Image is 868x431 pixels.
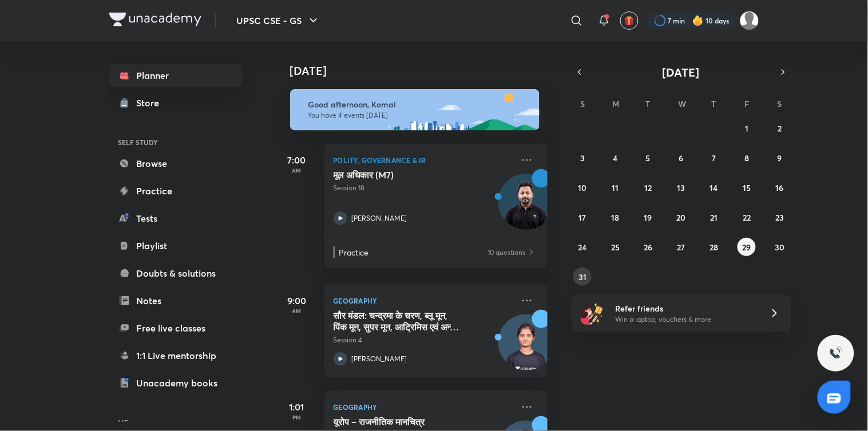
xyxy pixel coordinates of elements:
p: 10 questions [488,246,526,258]
button: August 24, 2025 [573,238,592,256]
abbr: August 17, 2025 [579,212,586,223]
button: [DATE] [588,64,775,80]
img: Avatar [499,321,554,376]
p: Session 18 [334,183,513,193]
abbr: Tuesday [646,98,651,109]
h5: 1:01 [274,400,320,414]
abbr: August 10, 2025 [578,182,587,193]
button: August 6, 2025 [672,149,690,167]
button: August 9, 2025 [771,149,789,167]
abbr: Sunday [580,98,585,109]
abbr: August 20, 2025 [676,212,685,223]
button: August 7, 2025 [705,149,723,167]
abbr: August 1, 2025 [745,123,748,134]
a: Free live classes [109,317,242,340]
abbr: August 23, 2025 [775,212,784,223]
div: Store [137,96,167,110]
button: August 31, 2025 [573,268,592,286]
abbr: August 28, 2025 [710,242,718,253]
abbr: Monday [613,98,620,109]
img: ttu [829,346,843,360]
abbr: August 2, 2025 [778,123,782,134]
p: You have 4 events [DATE] [308,111,529,120]
img: afternoon [290,89,540,130]
abbr: August 27, 2025 [677,242,685,253]
p: Geography [334,294,513,308]
button: August 29, 2025 [738,238,756,256]
button: August 1, 2025 [738,119,756,137]
img: referral [581,302,604,325]
abbr: August 7, 2025 [712,153,716,163]
button: August 4, 2025 [607,149,625,167]
a: 1:1 Live mentorship [109,344,242,367]
img: Komal [740,11,759,30]
button: avatar [620,11,639,30]
h4: [DATE] [290,64,559,78]
button: August 21, 2025 [705,208,723,226]
a: Practice [109,179,242,202]
span: [DATE] [663,65,700,80]
abbr: August 8, 2025 [744,153,749,163]
button: August 14, 2025 [705,178,723,197]
a: Tests [109,207,242,230]
button: August 23, 2025 [771,208,789,226]
abbr: Wednesday [678,98,686,109]
a: Company Logo [109,13,201,29]
button: August 15, 2025 [738,178,756,197]
img: Avatar [499,180,554,235]
h5: सौर मंडल: चन्‍द्रमा के चरण, ब्‍लू मून, पिंक मून, सुपर मून, आट्रिमिस एवं अन्‍य चन्‍द्र मिश्‍न [334,310,476,333]
button: August 10, 2025 [573,178,592,197]
abbr: August 6, 2025 [679,153,683,163]
img: avatar [624,15,635,26]
button: August 27, 2025 [672,238,690,256]
p: [PERSON_NAME] [352,213,407,224]
p: AM [274,167,320,174]
button: August 11, 2025 [607,178,625,197]
button: August 28, 2025 [705,238,723,256]
abbr: August 30, 2025 [775,242,784,253]
abbr: August 12, 2025 [645,182,652,193]
button: August 30, 2025 [771,238,789,256]
abbr: August 4, 2025 [613,153,618,163]
abbr: August 11, 2025 [612,182,619,193]
p: PM [274,414,320,421]
abbr: Saturday [778,98,782,109]
button: August 17, 2025 [573,208,592,226]
button: August 13, 2025 [672,178,690,197]
button: August 22, 2025 [738,208,756,226]
h6: SELF STUDY [109,133,242,152]
abbr: Thursday [712,98,716,109]
abbr: August 29, 2025 [743,242,751,253]
button: August 25, 2025 [607,238,625,256]
button: August 12, 2025 [639,178,657,197]
h6: Refer friends [615,302,756,314]
img: Practice available [527,246,536,258]
p: Practice [339,246,487,258]
button: August 19, 2025 [639,208,657,226]
button: UPSC CSE - GS [230,9,327,32]
abbr: August 31, 2025 [578,272,586,282]
h6: Good afternoon, Komal [308,99,529,110]
a: Notes [109,289,242,312]
abbr: August 14, 2025 [710,182,718,193]
button: August 3, 2025 [573,149,592,167]
a: Doubts & solutions [109,262,242,285]
a: Unacademy books [109,372,242,394]
a: Browse [109,152,242,175]
abbr: August 18, 2025 [612,212,620,223]
abbr: August 3, 2025 [580,153,585,163]
h5: 7:00 [274,153,320,167]
abbr: August 21, 2025 [710,212,718,223]
p: Win a laptop, vouchers & more [615,314,756,325]
abbr: Friday [744,98,749,109]
abbr: August 5, 2025 [646,153,651,163]
button: August 16, 2025 [771,178,789,197]
h5: यूरोप – राजनीतिक मानचित्र [334,416,476,428]
abbr: August 16, 2025 [776,182,784,193]
a: Playlist [109,234,242,257]
abbr: August 13, 2025 [677,182,685,193]
p: Session 4 [334,335,513,345]
button: August 20, 2025 [672,208,690,226]
button: August 26, 2025 [639,238,657,256]
p: Polity, Governance & IR [334,153,513,167]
